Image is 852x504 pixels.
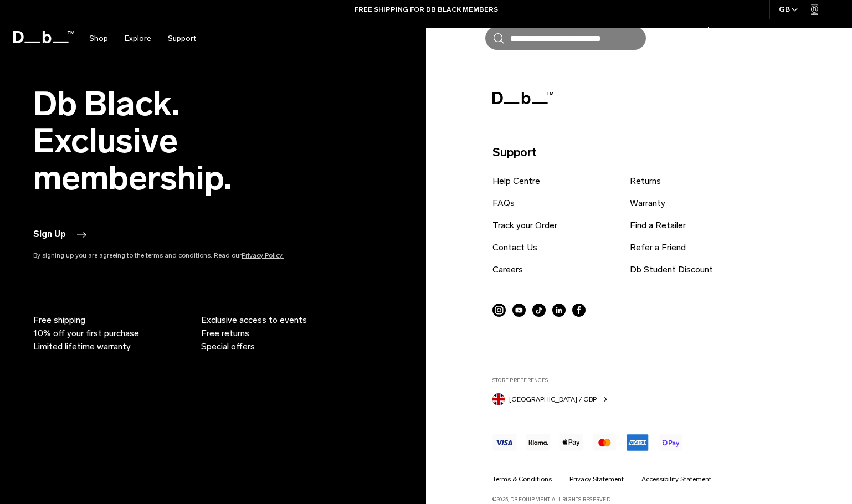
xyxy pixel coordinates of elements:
p: ©2025, Db Equipment. All rights reserved. [492,491,820,503]
a: Accessibility Statement [641,474,711,484]
a: Privacy Statement [569,474,624,484]
a: Careers [492,263,523,276]
span: Free shipping [33,313,85,327]
a: Shop [89,19,108,58]
span: Account [740,33,768,44]
label: Store Preferences [492,377,820,384]
a: Returns [630,174,661,188]
a: Help Centre [492,174,540,188]
a: Account [725,32,768,45]
button: Sign Up [33,228,88,241]
span: Limited lifetime warranty [33,340,131,353]
a: Db Student Discount [630,263,713,276]
span: [GEOGRAPHIC_DATA] / GBP [509,394,597,404]
a: Explore [125,19,151,58]
a: Contact Us [492,241,537,254]
span: Special offers [201,340,255,353]
a: Warranty [630,197,665,210]
a: FAQs [492,197,515,210]
a: Track your Order [492,219,557,232]
span: 10% off your first purchase [33,327,139,340]
a: Db Black [663,27,709,50]
p: By signing up you are agreeing to the terms and conditions. Read our [33,250,332,260]
img: United Kingdom [492,393,505,405]
a: FREE SHIPPING FOR DB BLACK MEMBERS [355,4,498,14]
a: Privacy Policy. [242,251,284,259]
nav: Main Navigation [81,19,204,58]
span: Bag [799,33,813,44]
a: Terms & Conditions [492,474,552,484]
a: Refer a Friend [630,241,686,254]
h2: Db Black. Exclusive membership. [33,85,332,197]
p: Support [492,143,820,161]
a: Support [168,19,196,58]
span: Free returns [201,327,249,340]
button: United Kingdom [GEOGRAPHIC_DATA] / GBP [492,391,610,405]
a: Find a Retailer [630,219,686,232]
span: Exclusive access to events [201,313,307,327]
button: Bag [785,32,813,45]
